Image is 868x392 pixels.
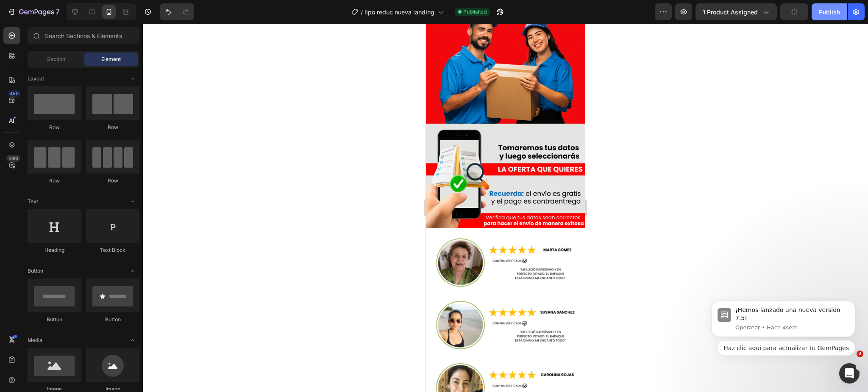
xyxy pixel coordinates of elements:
[160,3,194,20] div: Undo/Redo
[463,8,487,16] span: Published
[698,281,868,369] iframe: Intercom notifications mensaje
[812,3,847,20] button: Publish
[28,27,139,44] input: Search Sections & Elements
[8,90,20,97] div: 450
[426,24,585,392] iframe: Design area
[28,337,42,344] span: Media
[126,72,139,86] span: Toggle open
[56,7,59,17] p: 7
[361,8,363,17] span: /
[28,177,81,185] div: Row
[703,8,758,17] span: 1 product assigned
[839,363,860,384] iframe: Intercom live chat
[696,3,777,20] button: 1 product assigned
[819,8,840,17] div: Publish
[86,246,139,254] div: Text Block
[126,195,139,208] span: Toggle open
[86,124,139,131] div: Row
[28,316,81,323] div: Button
[6,155,20,162] div: Beta
[857,351,863,357] span: 2
[86,177,139,185] div: Row
[126,334,139,347] span: Toggle open
[28,267,43,275] span: Button
[47,55,65,63] span: Section
[28,198,38,205] span: Text
[126,264,139,278] span: Toggle open
[28,75,44,83] span: Layout
[364,8,434,17] span: lipo reduc nueva landing
[28,246,81,254] div: Heading
[3,3,63,20] button: 7
[86,316,139,323] div: Button
[101,55,121,63] span: Element
[28,124,81,131] div: Row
